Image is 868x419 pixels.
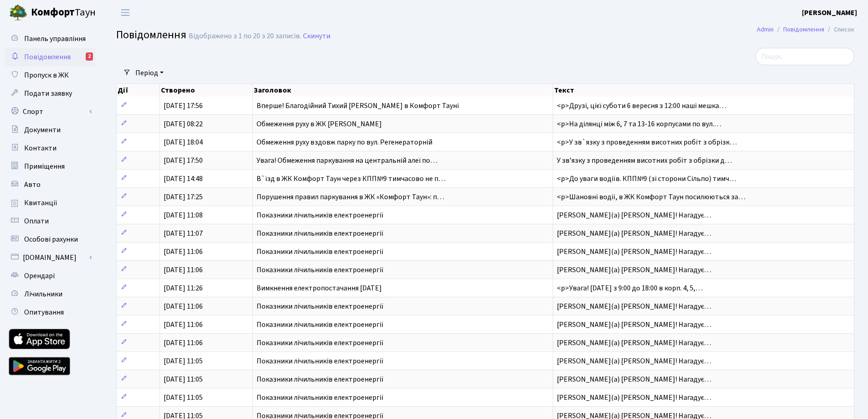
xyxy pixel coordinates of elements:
span: Обмеження руху вздовж парку по вул. Регенераторній [257,137,432,147]
span: Показники лічильників електроенергії [257,301,384,311]
a: Оплати [5,212,96,230]
span: Показники лічильників електроенергії [257,265,384,275]
span: Показники лічильників електроенергії [257,338,384,348]
span: [PERSON_NAME](а) [PERSON_NAME]! Нагадує… [557,356,711,366]
a: Лічильники [5,285,96,303]
span: Особові рахунки [24,234,78,244]
b: [PERSON_NAME] [802,8,857,18]
span: [DATE] 11:06 [164,247,203,257]
div: Відображено з 1 по 20 з 20 записів. [189,32,301,41]
span: Документи [24,125,61,135]
span: [PERSON_NAME](а) [PERSON_NAME]! Нагадує… [557,210,711,220]
span: [PERSON_NAME](а) [PERSON_NAME]! Нагадує… [557,338,711,348]
span: [DATE] 18:04 [164,137,203,147]
th: Заголовок [253,84,553,97]
span: Пропуск в ЖК [24,70,69,80]
span: Показники лічильників електроенергії [257,228,384,238]
a: Повідомлення [783,25,824,34]
span: Панель управління [24,34,86,44]
span: Таун [31,5,96,21]
th: Текст [553,84,854,97]
span: Квитанції [24,198,57,208]
input: Пошук... [755,48,854,65]
a: Скинути [303,32,330,41]
a: Документи [5,121,96,139]
a: Орендарі [5,267,96,285]
span: Показники лічильників електроенергії [257,247,384,257]
span: [DATE] 17:50 [164,155,203,166]
span: [PERSON_NAME](а) [PERSON_NAME]! Нагадує… [557,265,711,275]
span: Обмеження руху в ЖК [PERSON_NAME] [257,119,382,129]
span: Контакти [24,143,56,153]
span: [DATE] 11:06 [164,338,203,348]
span: <p>На ділянці між 6, 7 та 13-16 корпусами по вул.… [557,119,721,129]
span: [DATE] 11:07 [164,228,203,238]
span: <p>До уваги водіїв. КПП№9 (зі сторони Сільпо) тимч… [557,174,736,184]
span: [DATE] 11:06 [164,301,203,311]
span: У звʼязку з проведенням висотних робіт з обрізки д… [557,155,732,166]
a: Спорт [5,103,96,121]
a: Опитування [5,303,96,321]
a: [PERSON_NAME] [802,7,857,18]
span: Показники лічильників електроенергії [257,320,384,330]
span: <p>Друзі, цієї суботи 6 вересня з 12:00 наші мешка… [557,101,726,111]
span: Опитування [24,307,64,317]
a: Повідомлення2 [5,48,96,66]
span: <p>У зв`язку з проведенням висотних робіт з обрізк… [557,137,737,147]
a: Період [132,65,167,81]
button: Переключити навігацію [114,5,137,20]
span: В`їзд в ЖК Комфорт Таун через КПП№9 тимчасово не п… [257,174,446,184]
th: Дії [117,84,160,97]
span: [PERSON_NAME](а) [PERSON_NAME]! Нагадує… [557,320,711,330]
span: Оплати [24,216,49,226]
span: Подати заявку [24,88,72,98]
span: Показники лічильників електроенергії [257,356,384,366]
span: Показники лічильників електроенергії [257,374,384,384]
span: [PERSON_NAME](а) [PERSON_NAME]! Нагадує… [557,247,711,257]
span: Повідомлення [116,27,186,43]
span: Вперше! Благодійний Тихий [PERSON_NAME] в Комфорт Тауні [257,101,459,111]
span: [PERSON_NAME](а) [PERSON_NAME]! Нагадує… [557,301,711,311]
span: Показники лічильників електроенергії [257,210,384,220]
span: [PERSON_NAME](а) [PERSON_NAME]! Нагадує… [557,374,711,384]
span: [DATE] 11:06 [164,265,203,275]
a: Авто [5,176,96,194]
span: Вимкнення електропостачання [DATE] [257,283,382,293]
span: [PERSON_NAME](а) [PERSON_NAME]! Нагадує… [557,228,711,238]
b: Комфорт [31,5,75,20]
span: Повідомлення [24,52,71,62]
span: [PERSON_NAME](а) [PERSON_NAME]! Нагадує… [557,393,711,403]
span: Показники лічильників електроенергії [257,393,384,403]
span: [DATE] 11:05 [164,356,203,366]
a: [DOMAIN_NAME] [5,248,96,267]
div: 2 [86,52,93,61]
span: [DATE] 11:26 [164,283,203,293]
img: logo.png [9,4,27,22]
span: [DATE] 11:06 [164,320,203,330]
span: [DATE] 08:22 [164,119,203,129]
span: Орендарі [24,271,55,281]
th: Створено [160,84,253,97]
a: Контакти [5,139,96,157]
a: Квитанції [5,194,96,212]
span: Увага! Обмеження паркування на центральній алеї по… [257,155,437,166]
a: Подати заявку [5,84,96,103]
span: [DATE] 17:25 [164,192,203,202]
span: [DATE] 17:56 [164,101,203,111]
span: [DATE] 11:05 [164,374,203,384]
nav: breadcrumb [743,20,868,39]
span: [DATE] 11:08 [164,210,203,220]
li: Список [824,25,854,35]
span: <p>Увага! [DATE] з 9:00 до 18:00 в корп. 4, 5,… [557,283,703,293]
span: Авто [24,180,41,190]
span: Лічильники [24,289,62,299]
span: <p>Шановні водії, в ЖК Комфорт Таун посилюються за… [557,192,745,202]
span: [DATE] 11:05 [164,393,203,403]
span: Приміщення [24,161,65,171]
a: Панель управління [5,30,96,48]
span: Порушення правил паркування в ЖК «Комфорт Таун»: п… [257,192,444,202]
a: Admin [757,25,774,34]
a: Особові рахунки [5,230,96,248]
a: Приміщення [5,157,96,176]
span: [DATE] 14:48 [164,174,203,184]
